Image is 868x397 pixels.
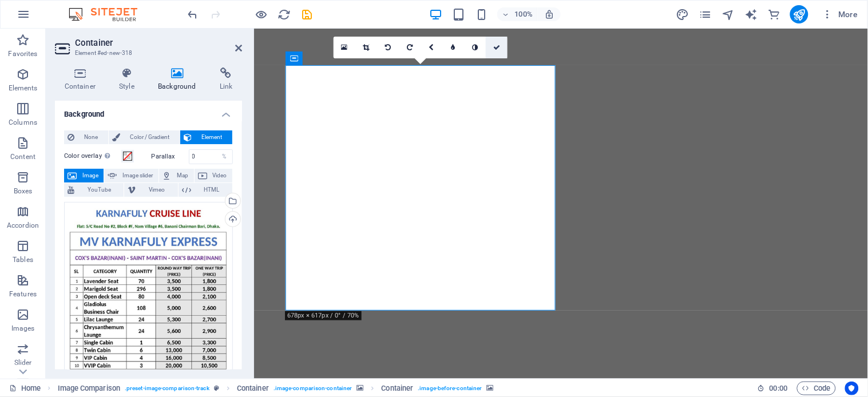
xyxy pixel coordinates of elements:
[195,183,229,197] span: HTML
[13,255,33,264] p: Tables
[792,8,806,21] i: Publish
[699,8,712,21] i: Pages (Ctrl+Alt+S)
[159,169,194,182] button: Map
[64,183,124,197] button: YouTube
[80,169,100,182] span: Image
[778,384,779,392] span: :
[421,37,442,58] a: Change orientation
[11,324,35,333] p: Images
[120,169,154,182] span: Image slider
[55,101,242,121] h4: Background
[676,8,689,21] i: Design (Ctrl+Alt+Y)
[790,5,808,23] button: publish
[124,183,177,197] button: Vimeo
[104,169,158,182] button: Image slider
[180,130,232,144] button: Element
[14,358,32,367] p: Slider
[300,7,314,21] button: save
[64,169,104,182] button: Image
[210,68,242,92] h4: Link
[744,8,758,21] i: AI Writer
[399,37,421,58] a: Rotate right 90°
[64,202,233,376] div: 1-wXTqNtZ8NeNSqD-wtqdJuQ.jpg
[334,37,355,58] a: Select files from the file manager, stock photos, or upload file(s)
[9,118,37,127] p: Columns
[10,152,35,161] p: Content
[744,7,758,21] button: text_generator
[418,382,482,395] span: . image-before-container
[216,150,232,164] div: %
[211,169,229,182] span: Video
[767,8,780,21] i: Commerce
[544,9,554,19] i: On resize automatically adjust zoom level to fit chosen device.
[274,382,352,395] span: . image-comparison-container
[75,48,219,58] h3: Element #ed-new-318
[14,186,33,196] p: Boxes
[487,385,494,391] i: This element contains a background
[124,130,176,144] span: Color / Gradient
[797,382,836,395] button: Code
[377,37,399,58] a: Rotate left 90°
[125,382,209,395] span: . preset-image-comparison-track
[676,7,689,21] button: design
[78,183,120,197] span: YouTube
[356,385,363,391] i: This element contains a background
[195,130,229,144] span: Element
[9,84,38,93] p: Elements
[237,382,269,395] span: Click to select. Double-click to edit
[187,8,200,21] i: Undo: Change image (Ctrl+Z)
[699,7,712,21] button: pages
[75,38,242,48] h2: Container
[214,385,219,391] i: This element is a customizable preset
[58,382,494,395] nav: breadcrumb
[55,68,110,92] h4: Container
[186,7,200,21] button: undo
[66,7,152,21] img: Editor Logo
[758,382,788,395] h6: Session time
[278,8,291,21] i: Reload page
[464,37,486,58] a: Greyscale
[139,183,174,197] span: Vimeo
[195,169,232,182] button: Video
[179,183,232,197] button: HTML
[9,382,41,395] a: Click to cancel selection. Double-click to open Pages
[64,130,108,144] button: None
[64,149,121,163] label: Color overlay
[442,37,464,58] a: Blur
[9,289,37,299] p: Features
[109,130,180,144] button: Color / Gradient
[152,153,189,160] label: Parallax
[301,8,314,21] i: Save (Ctrl+S)
[497,7,538,21] button: 100%
[7,221,39,230] p: Accordion
[486,37,508,58] a: Confirm ( Ctrl ⏎ )
[110,68,149,92] h4: Style
[78,130,105,144] span: None
[722,8,735,21] i: Navigator
[382,382,414,395] span: Click to select. Double-click to edit
[278,7,291,21] button: reload
[149,68,211,92] h4: Background
[58,382,121,395] span: Click to select. Double-click to edit
[514,7,533,21] h6: 100%
[355,37,377,58] a: Crop mode
[8,49,37,58] p: Favorites
[722,7,735,21] button: navigator
[822,9,858,20] span: More
[802,382,831,395] span: Code
[767,7,781,21] button: commerce
[845,382,859,395] button: Usercentrics
[175,169,191,182] span: Map
[770,382,787,395] span: 00 00
[818,5,863,23] button: More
